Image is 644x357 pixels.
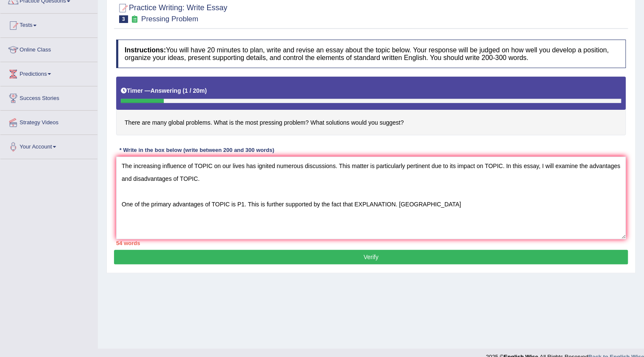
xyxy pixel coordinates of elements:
a: Your Account [0,135,97,156]
a: Tests [0,14,97,35]
b: ( [182,87,185,94]
a: Strategy Videos [0,111,97,132]
h2: Practice Writing: Write Essay [116,2,227,23]
div: 54 words [116,239,626,247]
a: Success Stories [0,86,97,108]
b: 1 / 20m [185,87,205,94]
div: * Write in the box below (write between 200 and 300 words) [116,146,277,154]
a: Online Class [0,38,97,59]
small: Pressing Problem [141,15,198,23]
b: ) [205,87,207,94]
h5: Timer — [121,88,207,94]
small: Exam occurring question [130,15,139,23]
a: Predictions [0,62,97,83]
b: Instructions: [125,46,166,54]
h4: You will have 20 minutes to plan, write and revise an essay about the topic below. Your response ... [116,40,626,68]
button: Verify [114,250,628,264]
b: Answering [151,87,181,94]
span: 3 [119,15,128,23]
